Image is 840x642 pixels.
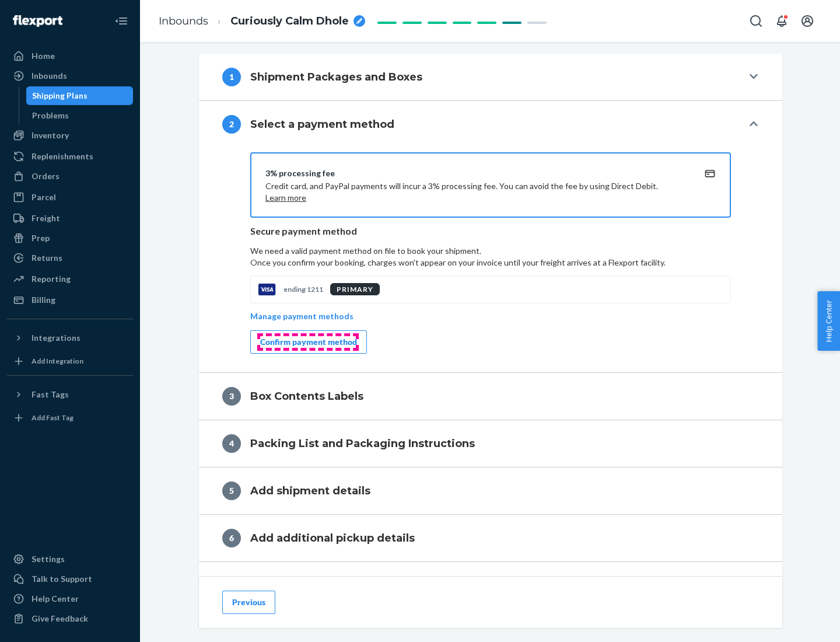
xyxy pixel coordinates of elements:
[32,332,80,344] div: Integrations
[26,86,134,105] a: Shipping Plans
[32,252,62,264] div: Returns
[26,106,134,125] a: Problems
[817,291,840,351] button: Help Center
[7,126,133,145] a: Inventory
[744,9,768,33] button: Open Search Box
[32,212,60,224] div: Freight
[7,229,133,247] a: Prep
[199,420,782,467] button: 4Packing List and Packaging Instructions
[222,591,275,614] button: Previous
[7,570,133,588] a: Talk to Support
[32,553,65,565] div: Settings
[250,483,370,498] h4: Add shipment details
[250,117,394,132] h4: Select a payment method
[7,270,133,288] a: Reporting
[250,330,367,354] button: Confirm payment method
[283,284,323,294] p: ending 1211
[222,529,241,547] div: 6
[199,373,782,420] button: 3Box Contents Labels
[265,180,688,204] p: Credit card, and PayPal payments will incur a 3% processing fee. You can avoid the fee by using D...
[250,436,475,451] h4: Packing List and Packaging Instructions
[32,130,69,141] div: Inventory
[199,101,782,148] button: 2Select a payment method
[250,69,422,85] h4: Shipment Packages and Boxes
[13,15,62,27] img: Flexport logo
[250,310,353,322] p: Manage payment methods
[32,110,69,121] div: Problems
[32,70,67,82] div: Inbounds
[199,515,782,561] button: 6Add additional pickup details
[250,531,415,546] h4: Add additional pickup details
[7,47,133,65] a: Home
[32,191,56,203] div: Parcel
[7,609,133,628] button: Give Feedback
[32,294,55,306] div: Billing
[32,356,83,366] div: Add Integration
[32,50,55,62] div: Home
[222,434,241,453] div: 4
[32,413,73,423] div: Add Fast Tag
[149,4,374,39] ol: breadcrumbs
[7,329,133,347] button: Integrations
[199,467,782,514] button: 5Add shipment details
[7,188,133,207] a: Parcel
[250,225,731,238] p: Secure payment method
[7,352,133,371] a: Add Integration
[32,170,60,182] div: Orders
[7,385,133,404] button: Fast Tags
[32,573,92,585] div: Talk to Support
[250,389,363,404] h4: Box Contents Labels
[7,67,133,85] a: Inbounds
[250,257,731,268] p: Once you confirm your booking, charges won't appear on your invoice until your freight arrives at...
[199,54,782,100] button: 1Shipment Packages and Boxes
[110,9,133,33] button: Close Navigation
[796,9,819,33] button: Open account menu
[32,273,71,285] div: Reporting
[7,291,133,309] a: Billing
[159,15,208,27] a: Inbounds
[7,550,133,568] a: Settings
[222,387,241,406] div: 3
[265,192,306,204] button: Learn more
[7,147,133,166] a: Replenishments
[250,245,731,268] p: We need a valid payment method on file to book your shipment.
[330,283,380,295] div: PRIMARY
[260,336,357,348] div: Confirm payment method
[32,593,79,605] div: Help Center
[32,613,88,624] div: Give Feedback
[230,14,349,29] span: Curiously Calm Dhole
[7,249,133,267] a: Returns
[199,562,782,609] button: 7Shipping Quote
[7,409,133,427] a: Add Fast Tag
[7,167,133,186] a: Orders
[770,9,793,33] button: Open notifications
[7,209,133,228] a: Freight
[32,151,93,162] div: Replenishments
[32,389,69,400] div: Fast Tags
[7,589,133,608] a: Help Center
[222,481,241,500] div: 5
[222,115,241,134] div: 2
[32,90,87,102] div: Shipping Plans
[265,168,688,179] div: 3% processing fee
[222,68,241,86] div: 1
[32,232,50,244] div: Prep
